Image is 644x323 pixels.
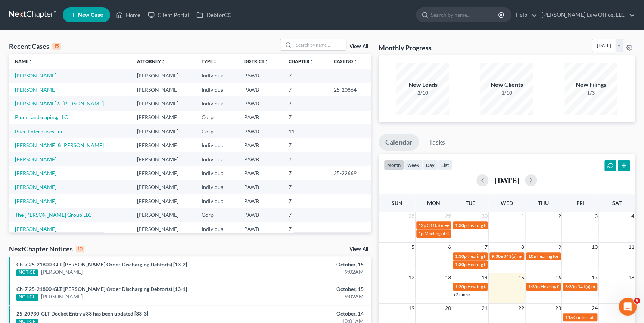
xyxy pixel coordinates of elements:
button: list [438,160,452,170]
td: 7 [283,222,328,236]
td: 7 [283,69,328,82]
td: [PERSON_NAME] [131,194,196,208]
div: New Leads [396,80,449,89]
span: 1p [419,231,424,236]
td: Individual [196,69,238,82]
td: 7 [283,96,328,110]
a: Tasks [422,134,452,151]
i: unfold_more [353,60,358,64]
a: Attorneyunfold_more [137,58,165,64]
td: 7 [283,208,328,222]
span: Sat [612,200,621,206]
div: October, 14 [253,310,364,317]
span: 15 [517,273,525,282]
a: [PERSON_NAME] [41,268,83,276]
span: Confirmation hearing for [573,314,622,320]
a: Chapterunfold_more [289,58,314,64]
i: unfold_more [264,60,269,64]
i: unfold_more [28,60,33,64]
a: Bucc Enterprises, Inc. [15,128,65,134]
td: [PERSON_NAME] [131,69,196,82]
td: Individual [196,180,238,194]
a: [PERSON_NAME] [15,170,56,176]
td: Corp [196,111,238,124]
td: Corp [196,124,238,138]
span: 28 [408,212,415,221]
td: PAWB [238,124,283,138]
span: 21 [481,304,488,313]
a: [PERSON_NAME] [15,226,56,232]
span: 23 [554,304,561,313]
div: 1/10 [480,89,533,96]
td: [PERSON_NAME] [131,152,196,166]
td: PAWB [238,194,283,208]
span: 1:30p [455,284,467,289]
a: +2 more [453,292,470,297]
span: 11 [628,243,635,251]
td: [PERSON_NAME] [131,96,196,110]
button: week [404,160,423,170]
span: 341(a) meeting for [PERSON_NAME] [504,253,576,259]
div: NOTICE [16,269,38,276]
td: 11 [283,124,328,138]
td: [PERSON_NAME] [131,111,196,124]
td: [PERSON_NAME] [131,222,196,236]
a: [PERSON_NAME] & [PERSON_NAME] [15,100,104,107]
i: unfold_more [213,60,217,64]
span: 6 [634,298,640,304]
td: PAWB [238,152,283,166]
a: [PERSON_NAME] [15,156,56,162]
td: PAWB [238,96,283,110]
td: Individual [196,222,238,236]
span: Fri [576,200,584,206]
div: 15 [52,43,61,50]
div: New Clients [480,80,533,89]
span: 9 [557,243,561,251]
span: 13 [444,273,452,282]
span: 12p [419,222,426,228]
td: [PERSON_NAME] [131,208,196,222]
td: [PERSON_NAME] [131,124,196,138]
td: Individual [196,96,238,110]
span: 24 [591,304,598,313]
span: 2 [557,212,561,221]
a: Plum Landscaping, LLC [15,114,68,120]
a: Help [512,8,537,22]
span: 1:30p [528,284,540,289]
td: PAWB [238,83,283,96]
span: Hearing for [PERSON_NAME] [467,284,526,289]
a: Ch-7 25-21800-GLT [PERSON_NAME] Order Discharging Debtor(s) [13-2] [16,261,187,267]
td: Corp [196,208,238,222]
span: Hearing for [PERSON_NAME] [467,262,526,267]
span: 11a [565,314,572,320]
div: New Filings [564,80,617,89]
span: New Case [78,12,103,18]
h2: [DATE] [494,176,519,184]
span: Thu [538,200,549,206]
td: 7 [283,152,328,166]
a: [PERSON_NAME] [15,86,56,93]
td: 7 [283,83,328,96]
a: Ch-7 25-21800-GLT [PERSON_NAME] Order Discharging Debtor(s) [13-1] [16,286,187,292]
a: The [PERSON_NAME] Group LLC [15,212,92,218]
span: 9:30a [492,253,503,259]
td: [PERSON_NAME] [131,138,196,152]
span: Hearing for [PERSON_NAME] LLC [467,222,534,228]
span: 4 [631,212,635,221]
span: 17 [591,273,598,282]
a: Case Nounfold_more [334,58,358,64]
a: View All [349,44,368,49]
a: View All [349,247,368,252]
iframe: Intercom live chat [619,298,637,316]
div: NOTICE [16,294,38,301]
button: day [423,160,438,170]
td: PAWB [238,138,283,152]
td: [PERSON_NAME] [131,83,196,96]
button: month [384,160,404,170]
i: unfold_more [161,60,165,64]
td: PAWB [238,69,283,82]
td: [PERSON_NAME] [131,166,196,180]
span: 10 [591,243,598,251]
a: 25-20930-GLT Docket Entry #33 has been updated [33-3] [16,310,148,317]
a: [PERSON_NAME] [41,293,83,300]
